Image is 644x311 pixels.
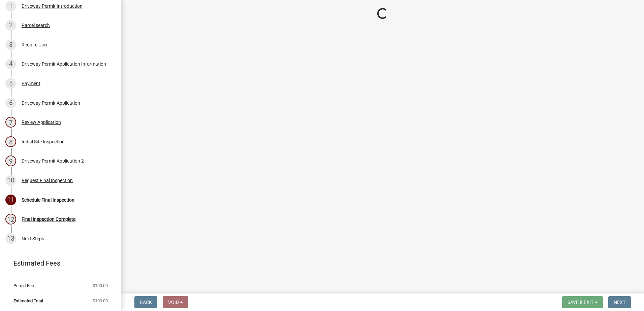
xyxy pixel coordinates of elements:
div: Request Final Inspection [22,178,73,183]
a: Estimated Fees [5,256,110,270]
button: Next [608,296,631,308]
div: 3 [5,39,16,50]
div: Schedule Final Inspection [22,198,74,202]
div: Initial Site Inspection [22,139,65,144]
div: Final Inspection Complete [22,217,75,221]
span: Estimated Total [13,299,43,303]
button: Save & Exit [562,296,603,308]
div: 11 [5,195,16,205]
span: Void [168,300,179,305]
div: 6 [5,98,16,108]
div: 13 [5,233,16,244]
div: Review Application [22,120,61,125]
button: Void [163,296,188,308]
span: $100.00 [93,283,108,288]
div: 5 [5,78,16,89]
div: Driveway Permit Introduction [22,4,83,8]
div: 9 [5,155,16,166]
div: 1 [5,1,16,11]
span: Save & Exit [568,300,593,305]
div: Driveway Permit Application [22,101,80,105]
button: Back [134,296,157,308]
div: Parcel search [22,23,50,28]
div: 4 [5,59,16,69]
div: 2 [5,20,16,31]
span: Back [140,300,152,305]
div: Require User [22,42,48,47]
span: $100.00 [93,299,108,303]
div: 12 [5,214,16,224]
div: Driveway Permit Application 2 [22,159,84,163]
div: 10 [5,175,16,186]
div: 8 [5,136,16,147]
div: Payment [22,81,40,86]
span: Next [614,300,625,305]
span: Permit Fee [13,283,34,288]
div: Driveway Permit Application Information [22,62,106,66]
div: 7 [5,117,16,128]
